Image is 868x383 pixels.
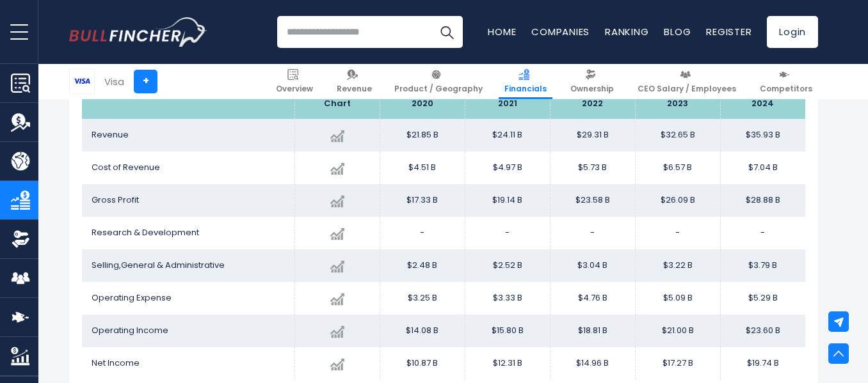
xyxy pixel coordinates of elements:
td: $19.74 B [720,347,805,380]
img: logo_orange.svg [20,20,31,31]
img: tab_keywords_by_traffic_grey.svg [127,74,138,84]
span: Product / Geography [394,84,483,94]
td: $29.31 B [550,119,635,152]
td: $5.09 B [635,282,720,315]
td: $14.96 B [550,347,635,380]
div: v 4.0.25 [36,20,63,31]
span: Financials [504,84,547,94]
td: $4.76 B [550,282,635,315]
a: Competitors [754,64,818,99]
a: Revenue [331,64,378,99]
td: $23.60 B [720,315,805,347]
td: $21.00 B [635,315,720,347]
a: Companies [531,25,590,38]
span: Operating Income [92,324,168,336]
th: 2021 [465,89,550,119]
th: 2024 [720,89,805,119]
a: Home [488,25,516,38]
img: website_grey.svg [20,33,31,43]
a: CEO Salary / Employees [632,64,742,99]
td: $18.81 B [550,315,635,347]
td: $7.04 B [720,152,805,184]
td: $14.08 B [380,315,465,347]
span: Gross Profit [92,194,139,206]
td: $17.33 B [380,184,465,217]
td: - [720,217,805,249]
td: $17.27 B [635,347,720,380]
div: Domain: [DOMAIN_NAME] [33,33,141,43]
a: Blog [664,25,691,38]
a: Financials [499,64,552,99]
span: Selling,General & Administrative [92,259,225,271]
td: $3.79 B [720,249,805,282]
span: Overview [276,84,313,94]
div: Keywords by Traffic [141,75,216,84]
img: Ownership [11,230,30,249]
td: $3.04 B [550,249,635,282]
td: $4.97 B [465,152,550,184]
td: $2.48 B [380,249,465,282]
td: $24.11 B [465,119,550,152]
td: $32.65 B [635,119,720,152]
img: Bullfincher logo [69,17,207,47]
a: Login [767,16,818,48]
td: $3.22 B [635,249,720,282]
a: Register [706,25,751,38]
a: Product / Geography [389,64,488,99]
td: $3.25 B [380,282,465,315]
td: $3.33 B [465,282,550,315]
div: Visa [104,74,124,89]
th: Chart [294,89,380,119]
td: $5.73 B [550,152,635,184]
th: 2020 [380,89,465,119]
td: $10.87 B [380,347,465,380]
div: Domain Overview [49,75,115,84]
td: $4.51 B [380,152,465,184]
td: $5.29 B [720,282,805,315]
th: 2022 [550,89,635,119]
td: $12.31 B [465,347,550,380]
th: 2023 [635,89,720,119]
a: Overview [270,64,319,99]
td: $15.80 B [465,315,550,347]
span: Operating Expense [92,292,172,304]
a: Go to homepage [69,17,207,47]
span: Revenue [92,129,129,141]
td: - [380,217,465,249]
a: Ranking [605,25,648,38]
span: Net Income [92,357,140,369]
td: - [635,217,720,249]
img: V logo [70,69,94,93]
td: $28.88 B [720,184,805,217]
img: tab_domain_overview_orange.svg [35,74,45,84]
button: Search [431,16,463,48]
span: Competitors [760,84,812,94]
span: Research & Development [92,226,199,238]
td: $2.52 B [465,249,550,282]
span: Revenue [337,84,372,94]
td: $6.57 B [635,152,720,184]
td: $26.09 B [635,184,720,217]
span: CEO Salary / Employees [638,84,736,94]
span: Ownership [570,84,614,94]
a: Ownership [565,64,620,99]
td: - [550,217,635,249]
td: - [465,217,550,249]
span: Cost of Revenue [92,161,160,173]
td: $35.93 B [720,119,805,152]
td: $21.85 B [380,119,465,152]
td: $19.14 B [465,184,550,217]
td: $23.58 B [550,184,635,217]
a: + [134,70,157,93]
